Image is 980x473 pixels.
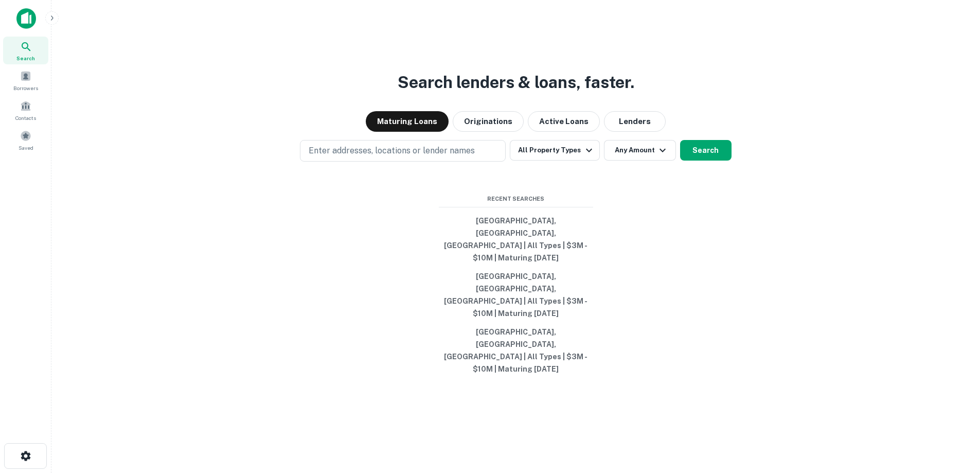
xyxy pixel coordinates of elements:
button: All Property Types [510,140,599,161]
h3: Search lenders & loans, faster. [398,70,634,95]
a: Borrowers [3,66,48,94]
button: Enter addresses, locations or lender names [300,140,506,162]
a: Contacts [3,96,48,124]
button: Originations [453,111,524,132]
span: Recent Searches [439,195,593,203]
button: Maturing Loans [366,111,449,132]
button: Active Loans [528,111,600,132]
span: Search [16,54,35,62]
button: Any Amount [604,140,676,161]
span: Saved [19,144,33,152]
button: Lenders [604,111,666,132]
button: Search [680,140,732,161]
button: [GEOGRAPHIC_DATA], [GEOGRAPHIC_DATA], [GEOGRAPHIC_DATA] | All Types | $3M - $10M | Maturing [DATE] [439,212,593,267]
button: [GEOGRAPHIC_DATA], [GEOGRAPHIC_DATA], [GEOGRAPHIC_DATA] | All Types | $3M - $10M | Maturing [DATE] [439,267,593,323]
a: Saved [3,126,48,154]
iframe: Chat Widget [929,391,980,440]
p: Enter addresses, locations or lender names [309,145,475,157]
span: Contacts [15,114,36,122]
img: capitalize-icon.png [16,8,36,29]
a: Search [3,37,48,64]
span: Borrowers [13,84,38,92]
button: [GEOGRAPHIC_DATA], [GEOGRAPHIC_DATA], [GEOGRAPHIC_DATA] | All Types | $3M - $10M | Maturing [DATE] [439,323,593,378]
